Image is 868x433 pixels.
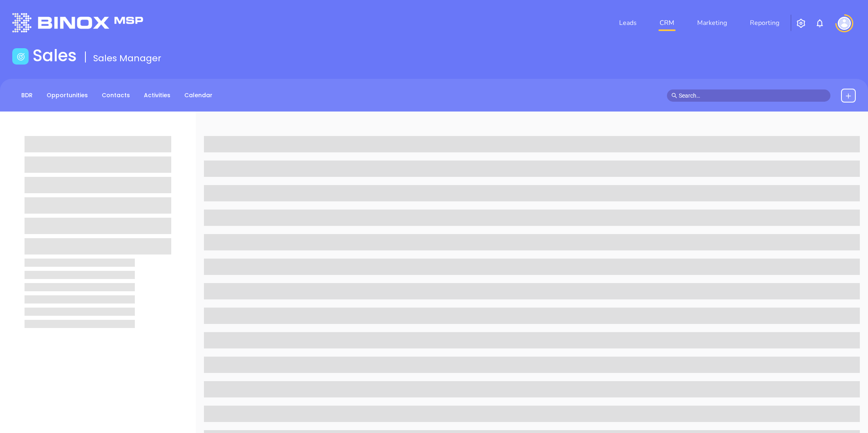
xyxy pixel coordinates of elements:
img: iconSetting [796,18,806,28]
input: Search… [679,91,826,100]
img: logo [12,13,143,32]
h1: Sales [33,46,77,65]
img: user [838,17,851,30]
a: Opportunities [42,89,93,102]
a: Contacts [97,89,135,102]
a: BDR [16,89,38,102]
a: Activities [139,89,175,102]
span: Sales Manager [93,52,161,65]
a: CRM [656,15,678,31]
a: Leads [616,15,640,31]
a: Marketing [694,15,730,31]
img: iconNotification [815,18,825,28]
a: Reporting [747,15,783,31]
span: search [671,93,677,98]
a: Calendar [179,89,217,102]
